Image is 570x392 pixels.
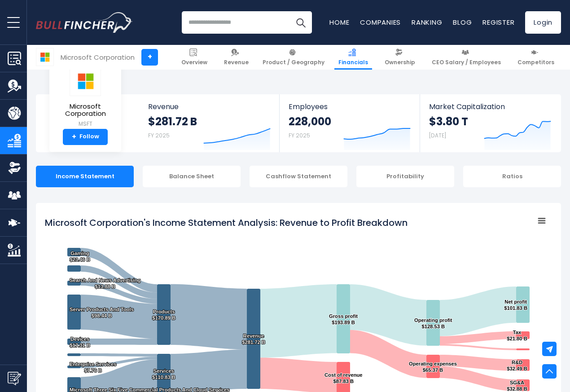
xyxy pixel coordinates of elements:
[381,45,419,70] a: Ownership
[385,59,415,66] span: Ownership
[259,45,329,70] a: Product / Geography
[148,115,197,128] strong: $281.72 B
[517,59,554,66] span: Competitors
[525,11,561,34] a: Login
[429,102,551,111] span: Market Capitalization
[289,102,410,111] span: Employees
[72,133,76,141] strong: +
[181,59,207,66] span: Overview
[429,115,468,128] strong: $3.80 T
[463,166,561,187] div: Ratios
[280,94,419,152] a: Employees 228,000 FY 2025
[428,45,505,70] a: CEO Salary / Employees
[152,368,175,380] text: Services $110.83 B
[263,59,324,66] span: Product / Geography
[8,161,21,175] img: Ownership
[420,94,560,152] a: Market Capitalization $3.80 T [DATE]
[242,333,265,345] text: Revenue $281.72 B
[414,317,452,329] text: Operating profit $128.53 B
[61,52,135,62] div: Microsoft Corporation
[36,48,53,66] img: MSFT logo
[70,307,134,318] text: Server Products And Tools $98.44 B
[338,59,368,66] span: Financials
[148,132,170,139] small: FY 2025
[507,360,527,371] text: R&D $32.49 B
[429,132,446,139] small: [DATE]
[57,103,114,118] span: Microsoft Corporation
[70,251,90,262] text: Gaming $23.46 B
[513,45,558,70] a: Competitors
[36,166,134,187] div: Income Statement
[329,18,349,27] a: Home
[507,380,527,392] text: SG&A $32.88 B
[329,313,358,325] text: Gross profit $193.89 B
[148,102,271,111] span: Revenue
[139,94,280,152] a: Revenue $281.72 B FY 2025
[250,166,347,187] div: Cashflow Statement
[504,299,527,311] text: Net profit $101.83 B
[70,361,116,373] text: Enterprise Services $7.76 B
[141,49,158,66] a: +
[412,18,442,27] a: Ranking
[360,18,401,27] a: Companies
[36,12,133,33] img: Bullfincher logo
[453,18,472,27] a: Blog
[57,120,114,128] small: MSFT
[70,336,90,348] text: Devices $17.31 B
[507,330,527,341] text: Tax $21.80 B
[324,372,363,384] text: Cost of revenue $87.83 B
[289,11,312,34] button: Search
[45,216,408,229] tspan: Microsoft Corporation's Income Statement Analysis: Revenue to Profit Breakdown
[152,309,175,321] text: Products $170.89 B
[432,59,501,66] span: CEO Salary / Employees
[224,59,249,66] span: Revenue
[289,115,331,128] strong: 228,000
[177,45,211,70] a: Overview
[143,166,241,187] div: Balance Sheet
[334,45,372,70] a: Financials
[409,361,457,373] text: Operating expenses $65.37 B
[56,66,114,129] a: Microsoft Corporation MSFT
[482,18,514,27] a: Register
[36,12,132,33] a: Go to homepage
[220,45,253,70] a: Revenue
[70,277,140,289] text: Search And News Advertising $13.88 B
[70,66,101,96] img: MSFT logo
[63,129,108,145] a: +Follow
[289,132,310,139] small: FY 2025
[356,166,454,187] div: Profitability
